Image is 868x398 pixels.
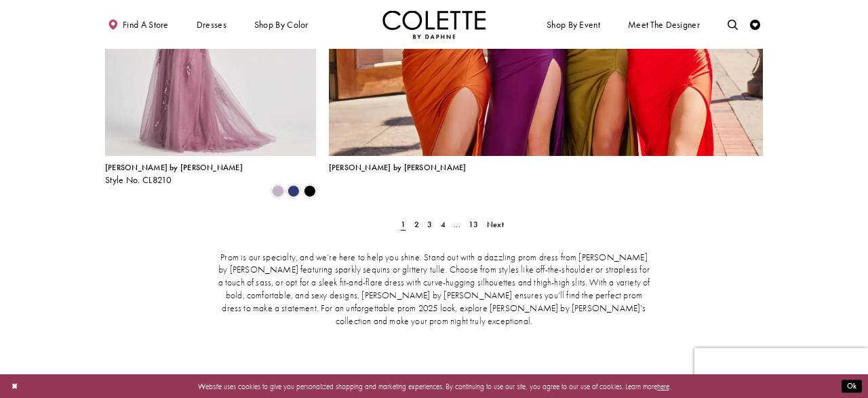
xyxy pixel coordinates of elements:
[427,219,432,230] span: 3
[398,218,409,233] span: Current Page
[437,218,448,233] a: Page 4
[123,20,169,30] span: Find a store
[382,10,486,39] a: Visit Home Page
[547,20,600,30] span: Shop By Event
[725,10,741,39] a: Toggle search
[197,20,226,30] span: Dresses
[382,10,486,39] img: Colette by Daphne
[272,185,284,197] i: Heather
[694,348,868,389] iframe: reCAPTCHA
[329,162,467,173] span: [PERSON_NAME] by [PERSON_NAME]
[105,163,243,185] div: Colette by Daphne Style No. CL8210
[216,252,652,329] p: Prom is our specialty, and we’re here to help you shine. Stand out with a dazzling prom dress fro...
[304,185,316,197] i: Black
[6,377,23,395] button: Close Dialog
[484,218,507,233] a: Next Page
[466,218,482,233] a: Page 13
[441,219,446,230] span: 4
[105,174,172,186] span: Style No. CL8210
[252,10,311,39] span: Shop by color
[401,219,406,230] span: 1
[657,381,669,391] a: here
[628,20,700,30] span: Meet the designer
[194,10,229,39] span: Dresses
[454,219,460,230] span: ...
[414,219,419,230] span: 2
[105,10,171,39] a: Find a store
[411,218,422,233] a: Page 2
[254,20,309,30] span: Shop by color
[451,218,464,233] a: ...
[487,219,504,230] span: Next
[105,162,243,173] span: [PERSON_NAME] by [PERSON_NAME]
[425,218,435,233] a: Page 3
[544,10,602,39] span: Shop By Event
[74,379,794,393] p: Website uses cookies to give you personalized shopping and marketing experiences. By continuing t...
[288,185,300,197] i: Navy Blue
[625,10,703,39] a: Meet the designer
[747,10,763,39] a: Check Wishlist
[842,380,862,393] button: Submit Dialog
[469,219,478,230] span: 13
